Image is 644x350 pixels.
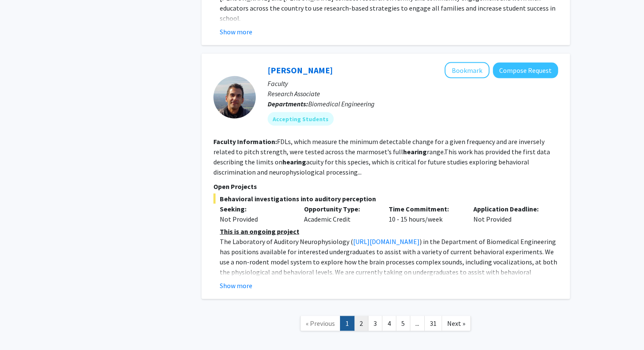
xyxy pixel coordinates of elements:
[396,316,410,331] a: 5
[382,316,396,331] a: 4
[306,319,335,328] span: « Previous
[220,27,252,37] button: Show more
[213,181,558,192] p: Open Projects
[213,137,550,176] fg-read-more: FDLs, which measure the minimum detectable change for a given frequency and are inversely related...
[473,204,545,214] p: Application Deadline:
[268,112,334,126] mat-chip: Accepting Students
[442,316,471,331] a: Next
[403,147,427,156] b: hearing
[220,281,252,291] button: Show more
[353,237,420,246] a: [URL][DOMAIN_NAME]
[268,65,333,75] a: [PERSON_NAME]
[415,319,419,328] span: ...
[220,214,292,224] div: Not Provided
[368,316,382,331] a: 3
[6,312,36,344] iframe: Chat
[268,100,308,108] b: Departments:
[445,62,489,78] button: Add Michael Osmanski to Bookmarks
[268,89,558,99] p: Research Associate
[308,100,375,108] span: Biomedical Engineering
[282,158,306,166] b: hearing
[202,308,570,342] nav: Page navigation
[304,204,376,214] p: Opportunity Type:
[298,204,382,224] div: Academic Credit
[213,194,558,204] span: Behavioral investigations into auditory perception
[493,63,558,78] button: Compose Request to Michael Osmanski
[213,137,277,146] b: Faculty Information:
[467,204,552,224] div: Not Provided
[268,78,558,89] p: Faculty
[300,316,340,331] a: Previous Page
[447,319,465,328] span: Next »
[424,316,442,331] a: 31
[340,316,354,331] a: 1
[382,204,467,224] div: 10 - 15 hours/week
[389,204,461,214] p: Time Commitment:
[354,316,368,331] a: 2
[220,204,292,214] p: Seeking:
[220,227,299,236] u: This is an ongoing project
[220,237,353,246] span: The Laboratory of Auditory Neurophysiology (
